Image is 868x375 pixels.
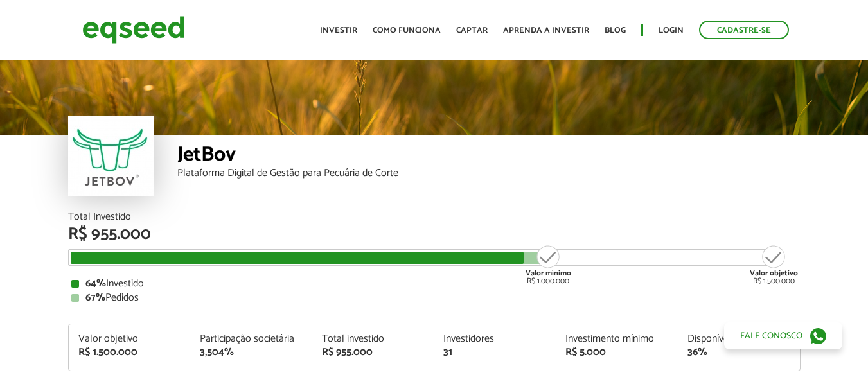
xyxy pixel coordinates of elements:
[443,334,546,344] div: Investidores
[750,267,798,279] strong: Valor objetivo
[68,212,801,222] div: Total Investido
[724,322,842,349] a: Fale conosco
[71,279,797,289] div: Investido
[503,26,589,35] a: Aprenda a investir
[373,26,441,35] a: Como funciona
[320,26,357,35] a: Investir
[177,144,801,168] div: JetBov
[565,347,668,358] div: R$ 5.000
[78,334,181,344] div: Valor objetivo
[750,244,798,285] div: R$ 1.500.000
[699,21,789,39] a: Cadastre-se
[200,347,303,358] div: 3,504%
[68,226,801,243] div: R$ 955.000
[82,13,185,47] img: EqSeed
[524,244,572,285] div: R$ 1.000.000
[526,267,571,279] strong: Valor mínimo
[71,293,797,303] div: Pedidos
[322,334,425,344] div: Total investido
[443,347,546,358] div: 31
[565,334,668,344] div: Investimento mínimo
[78,347,181,358] div: R$ 1.500.000
[659,26,684,35] a: Login
[85,275,106,292] strong: 64%
[687,347,790,358] div: 36%
[200,334,303,344] div: Participação societária
[322,347,425,358] div: R$ 955.000
[456,26,488,35] a: Captar
[85,289,105,306] strong: 67%
[177,168,801,179] div: Plataforma Digital de Gestão para Pecuária de Corte
[605,26,626,35] a: Blog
